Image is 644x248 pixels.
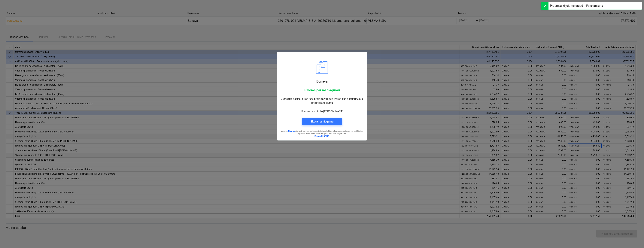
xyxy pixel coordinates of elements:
p: Jūs varat aizvērt šo [PERSON_NAME] [280,109,364,113]
a: Planyard [288,130,295,132]
button: Skatīt iesniegumu [302,118,342,125]
p: Paldies par iesniegumu [280,88,364,92]
div: Progresa ziņojums tagad ir Pārskatīšana [550,4,603,8]
div: Skatīt iesniegumu [311,119,333,124]
p: Izmantot pārvaldīt savus projektus, reāllaikā izsekot budžetam, prognozēm un rentabilitātei. Lai ... [280,130,364,135]
p: Jums tiks paziņots, kad jūsu projekta vadītājs izskatīs un apstiprinās šo progresa ziņojumu [280,97,364,105]
a: [DOMAIN_NAME] [314,135,330,137]
p: Bonava [280,79,364,84]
